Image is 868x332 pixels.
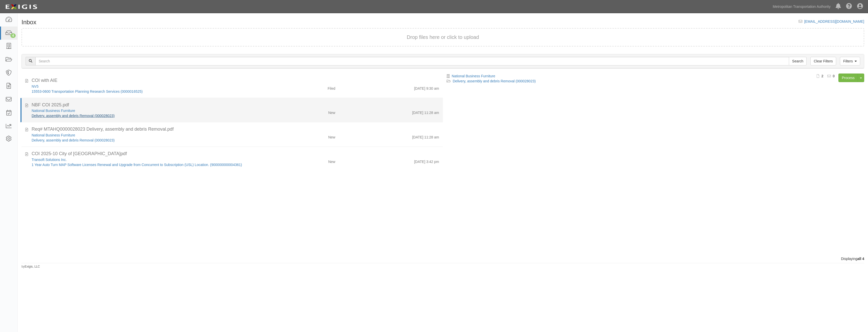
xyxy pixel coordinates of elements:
[32,113,266,118] div: Delivery, assembly and debris Removal (000028023)
[4,2,39,11] img: Logo
[407,34,479,40] span: Drop files here or click to upload
[32,151,439,157] div: COI 2025-10 City of Ottawa.pdf
[32,77,439,84] div: COI with AIE
[846,4,852,10] i: Help Center - Complianz
[789,57,807,65] input: Search
[32,133,266,138] div: National Business Furniture
[412,108,439,115] div: [DATE] 11:28 am
[414,84,439,91] div: [DATE] 9:30 am
[833,74,835,78] b: 0
[32,158,67,162] a: Transoft Solutions Inc.
[25,265,40,268] a: Exigis, LLC
[810,57,836,65] a: Clear Filters
[328,133,335,140] div: New
[32,109,75,113] a: National Business Furniture
[18,256,868,261] div: Displaying
[32,89,266,94] div: 15553-0600 Transportation Planning Research Services (0000016525)
[10,33,16,38] div: 4
[412,133,439,140] div: [DATE] 11:28 am
[32,114,115,118] a: Delivery, assembly and debris Removal (000028023)
[770,2,833,12] a: Metropolitan Transportation Authority
[821,74,823,78] b: 2
[32,133,75,137] a: National Business Furniture
[328,157,335,164] div: New
[838,74,858,82] a: Process
[35,57,789,65] input: Search
[32,84,266,89] div: NV5
[32,126,439,133] div: Req# MTAHQ0000028023 Delivery, assembly and debris Removal.pdf
[328,108,335,115] div: New
[857,257,864,261] b: all 4
[32,138,115,142] a: Delivery, assembly and debris Removal (000028023)
[452,74,495,78] a: National Business Furniture
[32,138,266,143] div: Delivery, assembly and debris Removal (000028023)
[414,157,439,164] div: [DATE] 3:42 pm
[21,265,40,269] small: by
[840,57,860,65] a: Filters
[32,157,266,162] div: Transoft Solutions Inc.
[32,84,38,88] a: NV5
[32,89,143,93] a: 15553-0600 Transportation Planning Research Services (0000016525)
[328,84,335,91] div: Filed
[32,163,242,167] a: 1 Year Auto Turn MAP Software Licenses Renewal and Upgrade from Concurrent to Subscription (USL) ...
[804,19,864,23] a: [EMAIL_ADDRESS][DOMAIN_NAME]
[453,79,536,83] a: Delivery, assembly and debris Removal (000028023)
[21,19,36,26] h1: Inbox
[32,162,266,167] div: 1 Year Auto Turn MAP Software Licenses Renewal and Upgrade from Concurrent to Subscription (USL) ...
[32,102,439,108] div: NBF COI 2025.pdf
[32,108,266,113] div: National Business Furniture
